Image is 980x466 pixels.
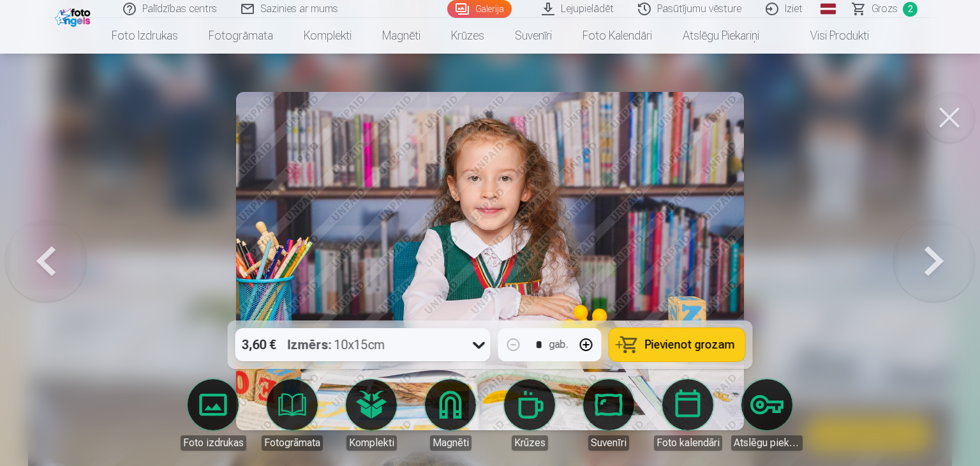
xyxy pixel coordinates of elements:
a: Magnēti [367,18,436,54]
a: Suvenīri [500,18,567,54]
a: Foto kalendāri [567,18,667,54]
div: Magnēti [430,435,471,451]
a: Magnēti [415,379,486,451]
strong: Izmērs : [288,336,332,354]
a: Atslēgu piekariņi [667,18,775,54]
span: 2 [903,2,917,17]
div: 10x15cm [288,328,385,361]
div: gab. [549,337,568,352]
a: Fotogrāmata [256,379,328,451]
span: Grozs [872,1,898,17]
div: Atslēgu piekariņi [731,435,803,451]
a: Krūzes [436,18,500,54]
button: Pievienot grozam [609,328,745,361]
div: Foto kalendāri [654,435,722,451]
a: Fotogrāmata [193,18,288,54]
div: Foto izdrukas [181,435,246,451]
a: Foto izdrukas [177,379,249,451]
a: Komplekti [336,379,407,451]
a: Foto izdrukas [96,18,193,54]
div: Komplekti [346,435,397,451]
a: Visi produkti [775,18,884,54]
div: Fotogrāmata [262,435,323,451]
div: 3,60 € [235,328,283,361]
div: Suvenīri [588,435,629,451]
div: Krūzes [512,435,548,451]
a: Atslēgu piekariņi [731,379,803,451]
span: Pievienot grozam [645,339,735,350]
img: /fa1 [55,5,94,27]
a: Komplekti [288,18,367,54]
a: Foto kalendāri [652,379,724,451]
a: Suvenīri [573,379,644,451]
a: Krūzes [494,379,565,451]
